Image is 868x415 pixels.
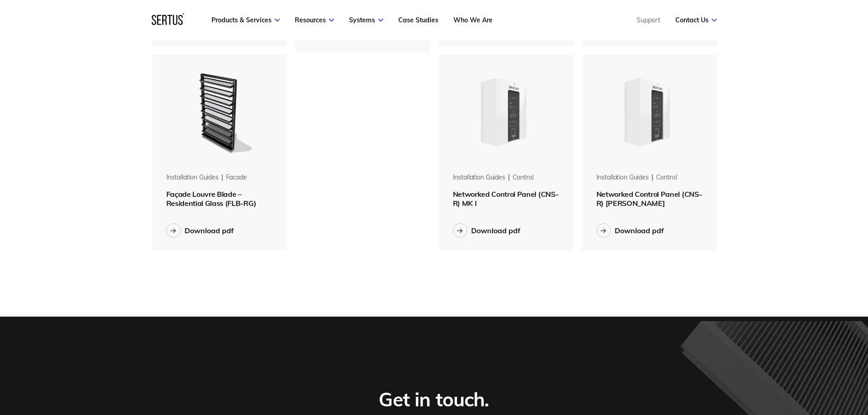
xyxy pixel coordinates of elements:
a: Case Studies [398,16,438,24]
div: Installation Guides [453,173,505,182]
button: Download pdf [596,223,664,238]
a: Resources [295,16,334,24]
a: Who We Are [453,16,493,24]
a: Products & Services [211,16,280,24]
div: Download pdf [471,226,520,235]
div: Get in touch. [379,388,489,412]
span: Networked Control Panel (CNS-R) MK I [453,190,559,208]
div: Download pdf [185,226,234,235]
div: facade [226,173,247,182]
iframe: Chat Widget [704,309,868,415]
a: Support [637,16,660,24]
button: Download pdf [166,223,234,238]
div: Installation Guides [596,173,649,182]
a: Contact Us [675,16,717,24]
span: Façade Louvre Blade – Residential Glass (FLB-RG) [166,190,257,208]
div: control [656,173,677,182]
div: Download pdf [615,226,664,235]
span: Networked Control Panel (CNS-R) [PERSON_NAME] [596,190,702,208]
a: Systems [349,16,383,24]
div: Installation Guides [166,173,219,182]
button: Download pdf [453,223,520,238]
div: control [513,173,534,182]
